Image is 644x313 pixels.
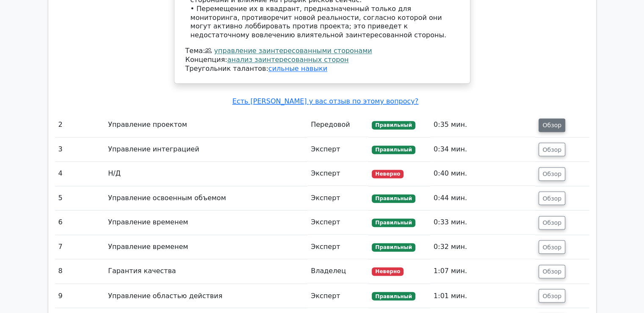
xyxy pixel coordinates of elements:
font: Правильный [375,122,412,128]
font: Управление временем [108,243,188,251]
font: 1:07 мин. [434,267,467,275]
font: Владелец [311,267,346,275]
button: Обзор [539,167,565,181]
button: Обзор [539,191,565,205]
button: Обзор [539,216,565,229]
font: Правильный [375,147,412,153]
font: Обзор [542,195,561,201]
font: Неверно [375,171,400,177]
font: Правильный [375,244,412,250]
font: Обзор [542,292,561,299]
font: Эксперт [311,243,340,251]
font: Н/Д [108,169,121,177]
font: 0:34 мин. [434,145,467,153]
button: Обзор [539,118,565,132]
font: 6 [58,218,63,226]
a: анализ заинтересованных сторон [227,56,349,64]
font: 3 [58,145,63,153]
font: Обзор [542,219,561,226]
font: Передовой [311,120,350,129]
font: 1:01 мин. [434,291,467,299]
a: сильные навыки [268,64,327,73]
font: 0:33 мин. [434,218,467,226]
font: Треугольник талантов: [185,64,268,73]
font: 0:35 мин. [434,120,467,129]
font: 9 [58,291,63,299]
font: 8 [58,267,63,275]
font: Управление областью действия [108,291,222,299]
font: Эксперт [311,145,340,153]
font: Обзор [542,170,561,177]
font: 7 [58,243,63,251]
font: Управление освоенным объемом [108,194,226,202]
font: Обзор [542,268,561,275]
font: Эксперт [311,169,340,177]
a: Есть [PERSON_NAME] у вас отзыв по этому вопросу? [232,97,418,105]
a: управление заинтересованными сторонами [214,47,372,55]
button: Обзор [539,240,565,254]
font: Правильный [375,293,412,299]
button: Обзор [539,289,565,302]
font: Тема: [185,47,205,55]
font: Концепция: [185,56,227,64]
button: Обзор [539,143,565,156]
font: Эксперт [311,194,340,202]
font: Управление интеграцией [108,145,199,153]
font: Правильный [375,220,412,226]
font: • Перемещение их в квадрант, предназначенный только для мониторинга, противоречит новой реальност... [191,5,447,39]
font: 4 [58,169,63,177]
font: 5 [58,194,63,202]
font: Управление проектом [108,120,187,129]
font: Обзор [542,243,561,250]
font: 0:40 мин. [434,169,467,177]
font: Эксперт [311,218,340,226]
font: Управление временем [108,218,188,226]
font: 2 [58,120,63,129]
font: Неверно [375,268,400,274]
font: Правильный [375,196,412,201]
font: Обзор [542,122,561,129]
font: 0:44 мин. [434,194,467,202]
button: Обзор [539,265,565,278]
font: Гарантия качества [108,267,176,275]
font: Обзор [542,146,561,153]
font: 0:32 мин. [434,243,467,251]
font: Эксперт [311,291,340,299]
